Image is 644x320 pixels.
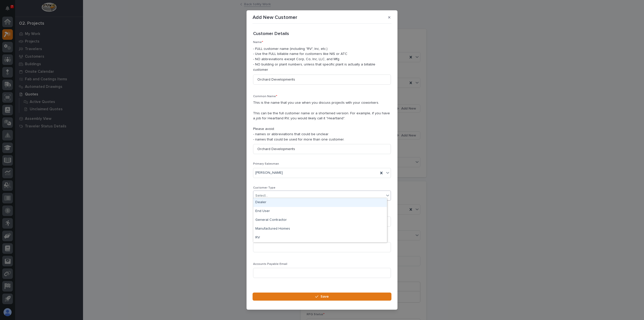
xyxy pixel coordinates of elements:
div: Select... [255,193,268,198]
div: RV [253,233,387,242]
div: Dealer [253,198,387,207]
span: Customer Type [253,186,275,189]
p: Add New Customer [253,14,297,20]
div: End User [253,207,387,216]
div: Manufactured Homes [253,225,387,233]
button: Save [253,293,391,301]
span: Common Name [253,95,277,98]
div: General Contractor [253,216,387,225]
span: Accounts Payable Email [253,263,287,266]
p: This is the name that you use when you discuss projects with your coworkers. This can be the full... [253,100,391,142]
p: - FULL customer name (including "RV", Inc, etc.) - Use the FULL billable name for customers like ... [253,46,391,73]
span: Name [253,41,263,44]
span: Save [320,294,329,299]
h2: Customer Details [253,31,289,37]
span: Primary Salesman [253,162,279,165]
span: [PERSON_NAME] [255,170,283,175]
